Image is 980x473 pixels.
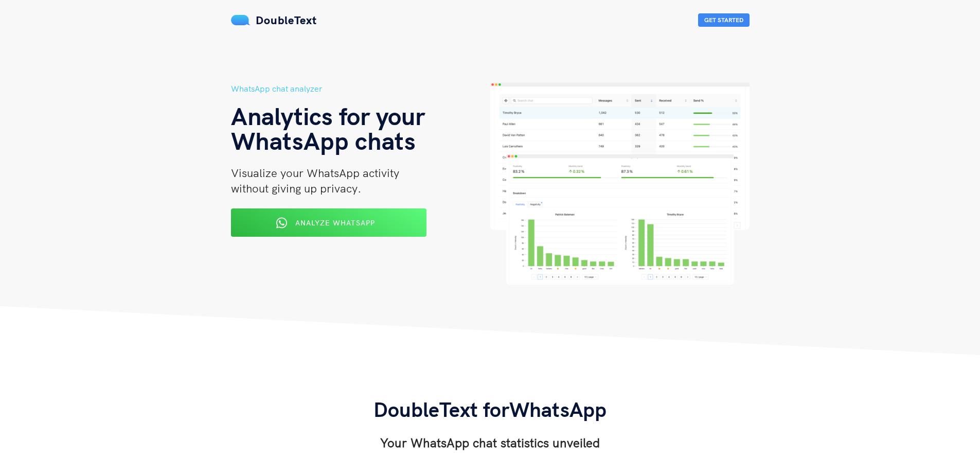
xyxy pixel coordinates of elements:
[373,434,607,451] h3: Your WhatsApp chat statistics unveiled
[256,13,317,27] span: DoubleText
[231,13,317,27] a: DoubleText
[295,218,375,227] span: Analyze WhatsApp
[698,13,750,27] button: Get Started
[373,396,607,422] span: DoubleText for WhatsApp
[231,125,416,156] span: WhatsApp chats
[231,82,490,95] h5: WhatsApp chat analyzer
[231,181,361,196] span: without giving up privacy.
[490,82,750,285] img: hero
[231,222,426,231] a: Analyze WhatsApp
[231,15,251,25] img: mS3x8y1f88AAAAABJRU5ErkJggg==
[231,166,399,180] span: Visualize your WhatsApp activity
[231,100,425,131] span: Analytics for your
[231,208,426,237] button: Analyze WhatsApp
